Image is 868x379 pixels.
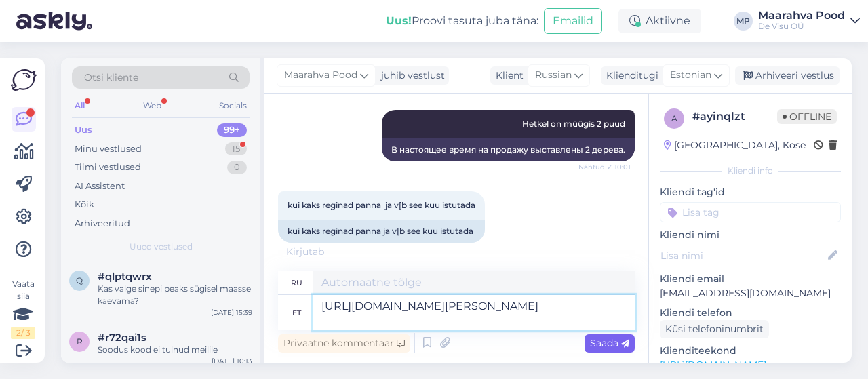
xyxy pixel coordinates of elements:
div: Socials [216,97,250,115]
div: kui kaks reginad panna ja v[b see kuu istutada [278,220,485,243]
div: 2 / 3 [11,327,35,339]
span: . [326,245,328,258]
div: 99+ [217,123,247,137]
div: # ayinqlzt [692,108,777,125]
div: В настоящее время на продажу выставлены 2 дерева. [382,138,635,161]
p: Kliendi telefon [660,306,841,320]
div: 15 [225,142,247,156]
span: r [77,336,83,346]
textarea: [URL][DOMAIN_NAME][PERSON_NAME] [313,295,635,330]
div: Aktiivne [618,9,701,33]
span: Offline [777,109,837,124]
div: 0 [227,161,247,174]
div: MP [734,12,753,31]
div: Kõik [75,198,94,212]
span: Hetkel on müügis 2 puud [522,119,625,129]
div: Kas valge sinepi peaks sügisel maasse kaevama? [98,283,252,307]
div: De Visu OÜ [758,21,845,32]
span: . [328,245,330,258]
span: Nähtud ✓ 10:01 [578,162,631,172]
p: Klienditeekond [660,344,841,358]
div: Proovi tasuta juba täna: [386,13,538,29]
div: [DATE] 10:13 [212,356,252,366]
div: Privaatne kommentaar [278,334,410,353]
span: Saada [590,337,629,349]
span: #qlptqwrx [98,271,152,283]
b: Uus! [386,14,412,27]
div: Arhiveeritud [75,217,130,231]
div: [DATE] 15:39 [211,307,252,317]
span: Russian [535,68,572,83]
div: AI Assistent [75,180,125,193]
div: Klienditugi [601,68,658,83]
span: #r72qai1s [98,332,146,344]
span: q [76,275,83,285]
span: . [324,245,326,258]
div: Vaata siia [11,278,35,339]
a: Maarahva PoodDe Visu OÜ [758,10,860,32]
a: [URL][DOMAIN_NAME] [660,359,766,371]
input: Lisa tag [660,202,841,222]
div: Kirjutab [278,245,635,259]
span: a [671,113,677,123]
span: kui kaks reginad panna ja v[b see kuu istutada [288,200,475,210]
p: Kliendi nimi [660,228,841,242]
p: Kliendi email [660,272,841,286]
span: Maarahva Pood [284,68,357,83]
div: Arhiveeri vestlus [735,66,840,85]
div: Küsi telefoninumbrit [660,320,769,338]
div: Minu vestlused [75,142,142,156]
input: Lisa nimi [660,248,825,263]
div: Tiimi vestlused [75,161,141,174]
button: Emailid [544,8,602,34]
div: ru [291,271,302,294]
div: [GEOGRAPHIC_DATA], Kose [664,138,806,153]
div: Soodus kood ei tulnud meilile [98,344,252,356]
div: juhib vestlust [376,68,445,83]
span: Uued vestlused [130,241,193,253]
div: Kliendi info [660,165,841,177]
img: Askly Logo [11,69,37,91]
span: Otsi kliente [84,71,138,85]
span: Estonian [670,68,711,83]
p: [EMAIL_ADDRESS][DOMAIN_NAME] [660,286,841,300]
div: Klient [490,68,524,83]
div: Uus [75,123,92,137]
div: All [72,97,87,115]
div: Web [140,97,164,115]
span: 10:01 [282,243,333,254]
div: et [292,301,301,324]
p: Kliendi tag'id [660,185,841,199]
div: Maarahva Pood [758,10,845,21]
